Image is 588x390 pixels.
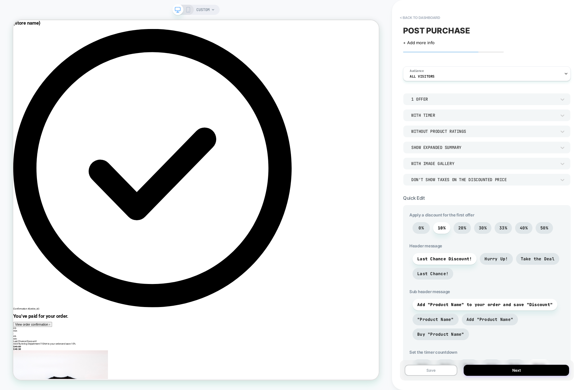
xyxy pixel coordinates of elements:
button: Save [405,365,457,376]
span: Header message [409,243,564,248]
span: 50% [540,225,548,231]
span: Last Chance! [417,271,448,276]
span: Last Chance Discount! [417,256,472,262]
button: Next [464,365,569,376]
div: With Timer [411,113,556,118]
span: POST PURCHASE [403,26,470,35]
div: 1 Offer [411,97,556,102]
button: < back to dashboard [397,13,443,23]
span: 30% [479,225,487,231]
span: Apply a discount for the first offer [409,212,564,217]
span: Buy "Product Name" [417,332,464,337]
span: 0% [419,225,424,231]
span: + Add more info [403,40,435,45]
span: CUSTOM [196,5,210,15]
span: Take the Deal [521,256,555,262]
span: Audience [410,69,424,73]
span: Set the timer countdown [409,350,564,355]
span: 10% [438,225,446,231]
div: Without Product Ratings [411,129,556,134]
span: 40% [520,225,528,231]
span: Add "Product Name" [466,317,514,322]
span: All Visitors [410,74,435,79]
span: Quick Edit [403,195,425,201]
div: With Image Gallery [411,161,556,166]
span: 33% [499,225,507,231]
span: Add "Product Name" to your order and save "Discount" [417,302,553,307]
span: Sub header message [409,289,564,294]
span: "Product Name" [417,317,454,322]
div: Don't show taxes on the discounted price [411,177,556,182]
span: Hurry Up! [484,256,508,262]
span: 20% [458,225,466,231]
div: Show Expanded Summary [411,145,556,150]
